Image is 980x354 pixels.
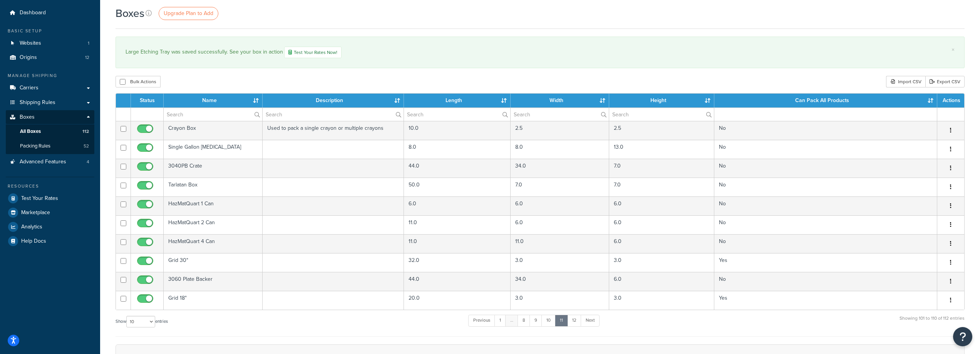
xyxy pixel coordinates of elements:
[714,196,937,215] td: No
[609,272,714,291] td: 6.0
[131,94,164,107] th: Status
[20,40,41,47] span: Websites
[116,316,168,327] label: Show entries
[6,110,94,154] li: Boxes
[6,96,94,110] a: Shipping Rules
[555,315,568,326] a: 11
[518,315,530,326] a: 8
[6,6,94,20] a: Dashboard
[609,178,714,196] td: 7.0
[21,238,46,245] span: Help Docs
[952,47,955,53] a: ×
[6,183,94,190] div: Resources
[714,253,937,272] td: Yes
[263,108,404,121] input: Search
[116,6,144,21] h1: Boxes
[714,272,937,291] td: No
[714,234,937,253] td: No
[116,76,161,87] button: Bulk Actions
[581,315,600,326] a: Next
[404,272,511,291] td: 44.0
[404,121,511,140] td: 10.0
[126,316,155,327] select: Showentries
[714,159,937,178] td: No
[21,224,42,230] span: Analytics
[6,220,94,234] a: Analytics
[609,291,714,310] td: 3.0
[159,7,218,20] a: Upgrade Plan to Add
[511,253,609,272] td: 3.0
[6,234,94,248] li: Help Docs
[6,50,94,65] li: Origins
[164,121,263,140] td: Crayon Box
[511,108,609,121] input: Search
[609,234,714,253] td: 6.0
[6,110,94,124] a: Boxes
[609,215,714,234] td: 6.0
[714,94,937,107] th: Can Pack All Products : activate to sort column ascending
[886,76,925,87] div: Import CSV
[20,85,39,91] span: Carriers
[511,159,609,178] td: 34.0
[511,178,609,196] td: 7.0
[714,140,937,159] td: No
[20,10,46,16] span: Dashboard
[6,155,94,169] a: Advanced Features 4
[529,315,542,326] a: 9
[84,143,89,149] span: 52
[609,108,714,121] input: Search
[6,191,94,205] a: Test Your Rates
[263,121,404,140] td: Used to pack a single crayon or multiple crayons
[714,178,937,196] td: No
[511,234,609,253] td: 11.0
[164,108,262,121] input: Search
[511,140,609,159] td: 8.0
[937,94,964,107] th: Actions
[164,9,213,17] span: Upgrade Plan to Add
[494,315,506,326] a: 1
[85,54,89,61] span: 12
[263,94,404,107] th: Description : activate to sort column ascending
[6,155,94,169] li: Advanced Features
[21,195,58,202] span: Test Your Rates
[164,159,263,178] td: 3040PB Crate
[20,143,50,149] span: Packing Rules
[541,315,556,326] a: 10
[404,253,511,272] td: 32.0
[6,81,94,95] a: Carriers
[164,272,263,291] td: 3060 Plate Backer
[164,253,263,272] td: Grid 30"
[511,272,609,291] td: 34.0
[404,196,511,215] td: 6.0
[505,315,518,326] a: …
[511,121,609,140] td: 2.5
[609,196,714,215] td: 6.0
[953,327,972,346] button: Open Resource Center
[714,121,937,140] td: No
[6,36,94,50] a: Websites 1
[82,128,89,135] span: 112
[511,215,609,234] td: 6.0
[714,215,937,234] td: No
[164,291,263,310] td: Grid 18"
[20,159,66,165] span: Advanced Features
[20,99,55,106] span: Shipping Rules
[609,140,714,159] td: 13.0
[20,128,41,135] span: All Boxes
[404,215,511,234] td: 11.0
[6,139,94,153] a: Packing Rules 52
[404,234,511,253] td: 11.0
[6,124,94,139] a: All Boxes 112
[20,114,35,121] span: Boxes
[511,94,609,107] th: Width : activate to sort column ascending
[511,196,609,215] td: 6.0
[6,206,94,220] a: Marketplace
[164,215,263,234] td: HazMatQuart 2 Can
[164,140,263,159] td: Single Gallon [MEDICAL_DATA]
[6,36,94,50] li: Websites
